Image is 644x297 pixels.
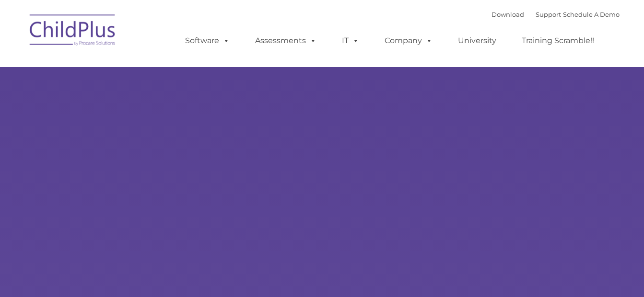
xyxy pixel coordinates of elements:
[563,11,620,18] a: Schedule A Demo
[246,31,326,50] a: Assessments
[176,31,239,50] a: Software
[492,11,620,18] font: |
[512,31,604,50] a: Training Scramble!!
[448,31,506,50] a: University
[332,31,369,50] a: IT
[375,31,442,50] a: Company
[536,11,561,18] a: Support
[25,8,121,56] img: ChildPlus by Procare Solutions
[492,11,524,18] a: Download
